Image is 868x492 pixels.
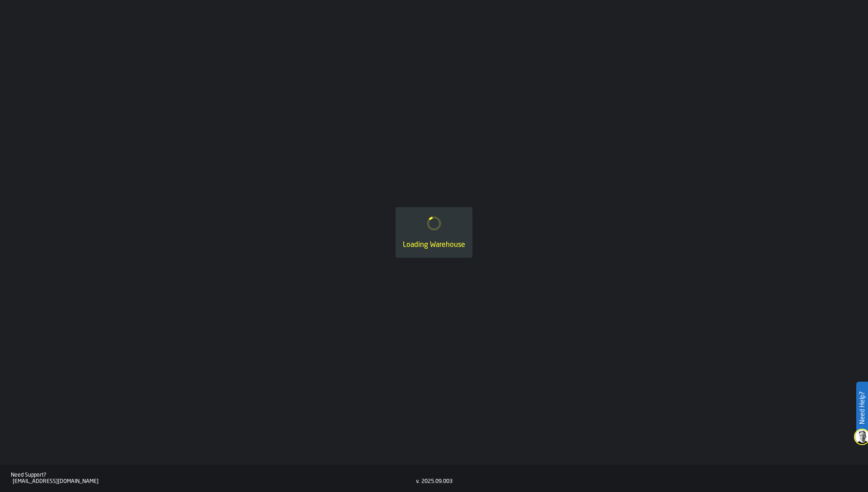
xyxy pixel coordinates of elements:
[11,472,416,478] div: Need Support?
[403,240,465,251] div: Loading Warehouse
[416,478,420,485] div: v.
[421,478,453,485] div: 2025.09.003
[13,478,416,485] div: [EMAIL_ADDRESS][DOMAIN_NAME]
[11,472,416,485] a: Need Support?[EMAIL_ADDRESS][DOMAIN_NAME]
[857,383,867,433] label: Need Help?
